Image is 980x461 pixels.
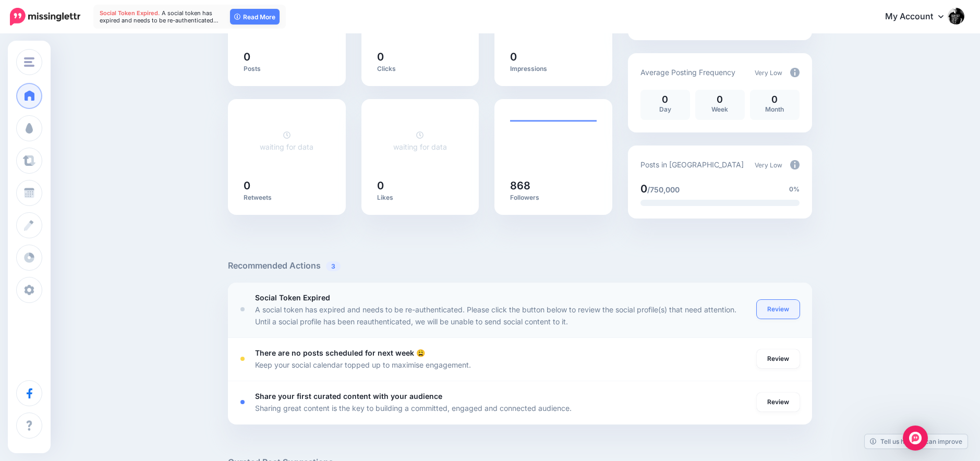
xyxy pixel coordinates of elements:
[510,52,597,62] h5: 0
[757,349,800,368] a: Review
[244,52,330,62] h5: 0
[255,293,330,302] b: Social Token Expired
[10,8,80,26] img: Missinglettr
[255,402,572,414] p: Sharing great content is the key to building a committed, engaged and connected audience.
[711,105,728,113] span: Week
[255,304,746,327] p: A social token has expired and needs to be re-authenticated. Please click the button below to rev...
[510,180,597,191] h5: 868
[244,65,330,73] p: Posts
[100,9,160,17] span: Social Token Expired.
[755,95,794,104] p: 0
[659,105,671,113] span: Day
[377,52,464,62] h5: 0
[244,180,330,191] h5: 0
[230,9,280,25] a: Read More
[100,9,219,24] span: A social token has expired and needs to be re-authenticated…
[755,161,782,169] span: Very Low
[700,95,740,104] p: 0
[326,261,341,271] span: 3
[903,426,928,451] div: Open Intercom Messenger
[640,66,735,78] p: Average Posting Frequency
[24,57,34,67] img: menu.png
[377,180,464,191] h5: 0
[757,393,800,411] a: Review
[240,307,245,311] div: <div class='status-dot small red margin-right'></div>Error
[755,69,782,77] span: Very Low
[393,130,447,151] a: waiting for data
[640,159,744,171] p: Posts in [GEOGRAPHIC_DATA]
[647,185,680,194] span: /750,000
[765,105,784,113] span: Month
[865,434,967,448] a: Tell us how we can improve
[255,359,471,371] p: Keep your social calendar topped up to maximise engagement.
[255,348,425,357] b: There are no posts scheduled for next week 😩
[260,130,313,151] a: waiting for data
[640,183,647,195] span: 0
[255,392,442,401] b: Share your first curated content with your audience
[240,357,245,361] div: <div class='status-dot small red margin-right'></div>Error
[790,68,800,77] img: info-circle-grey.png
[510,193,597,202] p: Followers
[377,193,464,202] p: Likes
[228,259,812,272] h5: Recommended Actions
[377,65,464,73] p: Clicks
[244,193,330,202] p: Retweets
[510,65,597,73] p: Impressions
[240,400,245,404] div: <div class='status-dot small red margin-right'></div>Error
[646,95,685,104] p: 0
[757,300,800,319] a: Review
[875,4,964,30] a: My Account
[789,184,800,195] span: 0%
[790,160,800,169] img: info-circle-grey.png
